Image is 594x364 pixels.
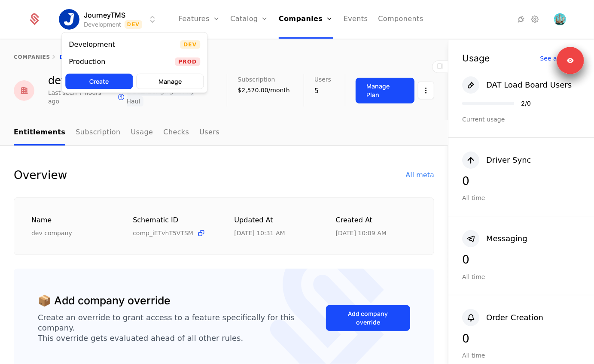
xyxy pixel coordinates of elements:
[61,32,207,93] div: Select environment
[65,74,133,89] button: Create
[175,58,200,66] span: Prod
[69,58,105,65] div: Production
[69,41,115,48] div: Development
[180,40,200,49] span: Dev
[136,74,204,89] button: Manage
